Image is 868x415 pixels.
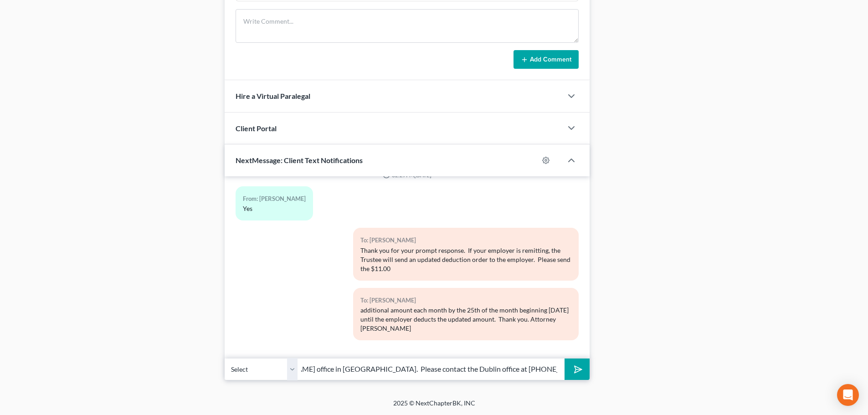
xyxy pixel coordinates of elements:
[360,295,571,306] div: To: [PERSON_NAME]
[236,92,310,100] span: Hire a Virtual Paralegal
[837,384,859,406] div: Open Intercom Messenger
[175,399,694,415] div: 2025 © NextChapterBK, INC
[236,124,277,133] span: Client Portal
[514,50,579,69] button: Add Comment
[243,194,306,204] div: From: [PERSON_NAME]
[236,156,363,164] span: NextMessage: Client Text Notifications
[360,306,571,333] div: additional amount each month by the 25th of the month beginning [DATE] until the employer deducts...
[243,204,306,213] div: Yes
[360,246,571,273] div: Thank you for your prompt response. If your employer is remitting, the Trustee will send an updat...
[298,358,565,380] input: Say something...
[360,235,571,246] div: To: [PERSON_NAME]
